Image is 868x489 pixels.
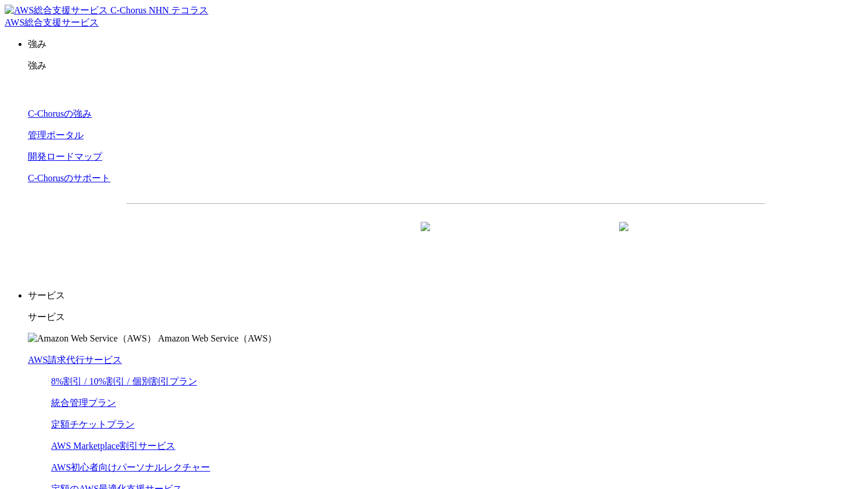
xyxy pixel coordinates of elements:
[28,355,122,365] a: AWS請求代行サービス
[28,333,156,345] img: Amazon Web Service（AWS）
[451,222,638,251] a: まずは相談する
[51,441,175,451] a: AWS Marketplace割引サービス
[51,419,135,429] a: 定額チケットプラン
[421,222,430,252] img: 矢印
[5,5,147,17] img: AWS総合支援サービス C-Chorus
[28,311,863,323] p: サービス
[28,109,92,118] a: C-Chorusの強み
[51,376,197,386] a: 8%割引 / 10%割引 / 個別割引プラン
[51,398,116,408] a: 統合管理プラン
[28,173,110,183] a: C-Chorusのサポート
[28,38,863,51] p: 強み
[28,130,84,140] a: 管理ポータル
[619,222,628,252] img: 矢印
[51,462,210,472] a: AWS初心者向けパーソナルレクチャー
[5,5,208,27] a: AWS総合支援サービス C-Chorus NHN テコラスAWS総合支援サービス
[28,60,863,72] p: 強み
[158,333,277,343] span: Amazon Web Service（AWS）
[28,152,102,161] a: 開発ロードマップ
[253,222,440,251] a: 資料を請求する
[28,290,863,302] p: サービス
